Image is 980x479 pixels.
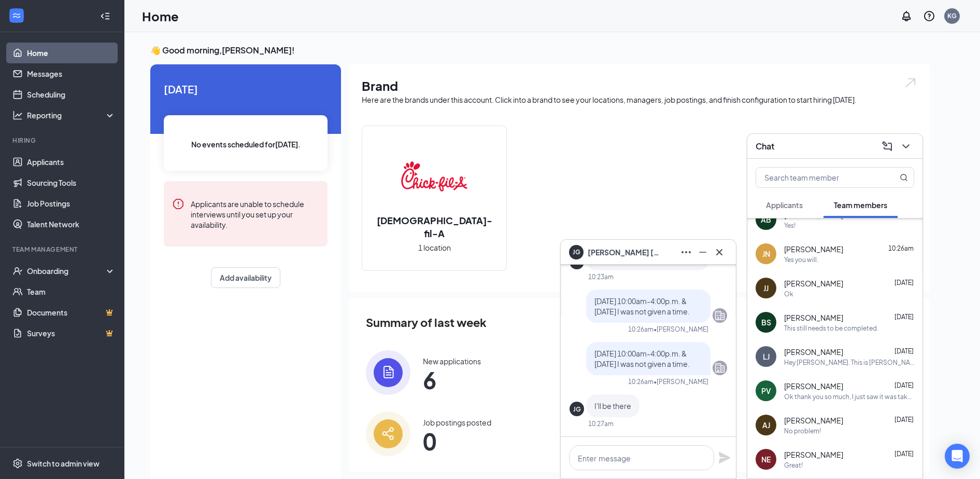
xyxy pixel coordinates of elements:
svg: Ellipses [680,246,692,258]
div: JJ [763,283,769,293]
span: 0 [423,432,491,450]
div: Hiring [12,136,113,145]
button: ComposeMessage [879,138,896,155]
button: Cross [711,244,728,261]
span: [DATE] [894,279,914,286]
svg: ComposeMessage [881,140,893,153]
h1: Home [142,7,179,25]
div: Ok thank you so much, I just saw it was taken out for [US_STATE] on my paystub so I just wanted t... [784,392,914,401]
svg: UserCheck [12,266,23,276]
svg: Company [714,309,726,322]
div: Open Intercom Messenger [945,444,970,469]
div: Switch to admin view [27,458,100,469]
span: [DATE] [894,416,914,423]
span: Summary of last week [366,313,487,332]
a: Scheduling [27,84,116,105]
a: Job Postings [27,193,116,214]
a: Team [27,281,116,302]
span: [PERSON_NAME] [784,381,843,391]
div: AB [761,214,771,225]
span: No events scheduled for [DATE] . [191,139,301,150]
span: 6 [423,371,481,389]
svg: Collapse [100,11,110,21]
h1: Brand [362,77,917,94]
span: 1 location [418,242,451,253]
span: [PERSON_NAME] [784,312,843,323]
div: Applicants are unable to schedule interviews until you set up your availability. [191,198,319,230]
div: This still needs to be completed. [784,324,878,333]
span: [DATE] [894,450,914,458]
div: BS [761,317,771,327]
img: open.6027fd2a22e1237b5b06.svg [904,77,917,89]
svg: MagnifyingGlass [900,173,908,182]
span: [DATE] [894,381,914,389]
div: 10:23am [588,272,614,281]
a: Messages [27,63,116,84]
span: [DATE] [164,81,328,97]
div: Team Management [12,245,113,254]
div: 10:27am [588,419,614,428]
img: Chick-fil-A [401,143,467,210]
span: [PERSON_NAME] [784,449,843,460]
span: [DATE] 10:00am-4:00p.m. & [DATE] I was not given a time. [594,349,690,368]
a: DocumentsCrown [27,302,116,323]
h2: [DEMOGRAPHIC_DATA]-fil-A [362,214,506,240]
div: 10:26am [628,377,654,386]
span: • [PERSON_NAME] [654,325,708,334]
svg: Cross [713,246,726,258]
svg: Plane [718,451,731,464]
span: • [PERSON_NAME] [654,377,708,386]
img: icon [366,350,410,395]
svg: Error [172,198,184,210]
a: Talent Network [27,214,116,235]
div: Here are the brands under this account. Click into a brand to see your locations, managers, job p... [362,94,917,105]
div: Ok [784,290,793,298]
h3: 👋 Good morning, [PERSON_NAME] ! [150,45,930,56]
div: Reporting [27,110,116,120]
div: Yes! [784,221,796,230]
span: Team members [834,200,887,210]
div: LJ [763,351,770,362]
h3: Chat [756,141,774,152]
div: JG [573,405,581,414]
div: Yes you will. [784,255,818,264]
svg: Company [714,362,726,374]
button: Ellipses [678,244,694,261]
span: Applicants [766,200,803,210]
button: Minimize [694,244,711,261]
input: Search team member [756,168,879,187]
div: JN [762,249,770,259]
svg: ChevronDown [900,140,912,153]
span: [PERSON_NAME] [784,278,843,289]
span: [PERSON_NAME] [784,347,843,357]
span: 10:26am [888,244,914,252]
img: icon [366,412,410,456]
div: AJ [762,420,770,430]
a: Applicants [27,152,116,172]
a: Home [27,43,116,63]
a: SurveysCrown [27,323,116,344]
div: No problem! [784,427,821,435]
div: New applications [423,356,481,366]
div: Hey [PERSON_NAME]. This is [PERSON_NAME] from work. Are you receiving a link to finish the I-9 po... [784,358,914,367]
svg: Settings [12,458,23,469]
div: KG [947,11,957,20]
div: NE [761,454,771,464]
button: Add availability [211,267,280,288]
span: [DATE] [894,313,914,321]
div: 10:26am [628,325,654,334]
span: I'll be there [594,401,631,410]
span: [PERSON_NAME] [PERSON_NAME] [588,247,660,258]
div: Great! [784,461,803,470]
button: ChevronDown [898,138,914,155]
a: Sourcing Tools [27,172,116,193]
span: [PERSON_NAME] [784,244,843,254]
svg: QuestionInfo [923,10,935,22]
div: PV [761,386,771,396]
div: Job postings posted [423,417,491,428]
svg: Analysis [12,110,23,120]
span: [PERSON_NAME] [784,415,843,426]
svg: WorkstreamLogo [11,10,22,21]
span: [DATE] 10:00am-4:00p.m. & [DATE] I was not given a time. [594,296,690,316]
